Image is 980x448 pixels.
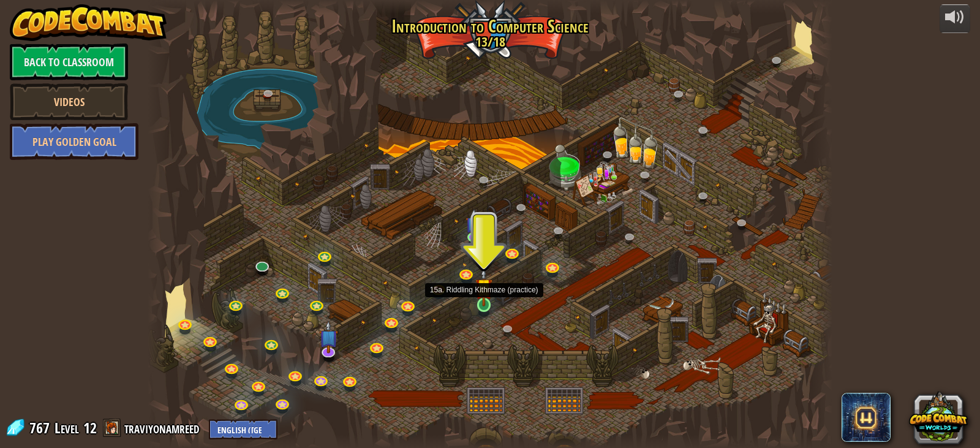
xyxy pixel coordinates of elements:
img: level-banner-unstarted-subscriber.png [466,209,483,238]
a: Back to Classroom [10,44,128,80]
span: 12 [83,418,97,438]
img: level-banner-started.png [475,267,492,306]
button: Adjust volume [940,4,970,33]
img: level-banner-unstarted-subscriber.png [319,321,338,354]
span: Level [55,418,79,438]
a: Videos [10,83,128,120]
a: traviyonamreed [124,418,203,438]
a: Play Golden Goal [10,123,138,160]
span: 767 [29,418,53,438]
img: CodeCombat - Learn how to code by playing a game [10,4,167,41]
